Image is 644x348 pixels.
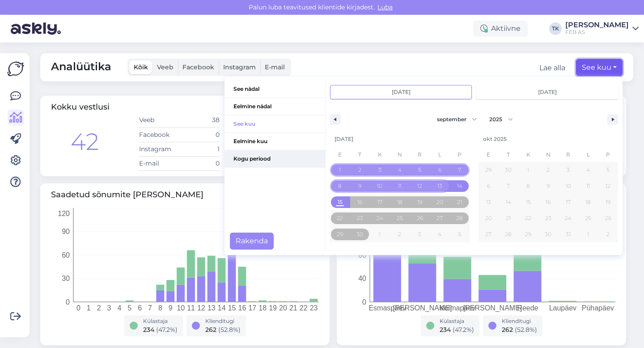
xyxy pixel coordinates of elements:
[169,304,173,312] tspan: 9
[539,63,565,73] button: Lae alla
[350,148,370,162] span: T
[578,194,598,210] button: 18
[139,156,179,170] td: E-mail
[410,210,430,226] button: 26
[197,304,205,312] tspan: 12
[225,81,325,98] span: See nädal
[51,189,319,201] span: Saadetud sõnumite [PERSON_NAME]
[76,304,80,312] tspan: 0
[578,210,598,226] button: 25
[127,304,131,312] tspan: 5
[545,226,551,242] span: 30
[606,178,610,194] span: 12
[362,298,366,306] tspan: 0
[606,162,610,178] span: 5
[518,194,538,210] button: 15
[518,178,538,194] button: 8
[449,178,470,194] button: 14
[310,304,318,312] tspan: 23
[417,194,422,210] span: 19
[430,194,450,210] button: 20
[71,124,99,159] div: 42
[289,304,297,312] tspan: 21
[606,194,610,210] span: 19
[139,142,179,156] td: Instagram
[538,194,559,210] button: 16
[390,194,410,210] button: 18
[430,178,450,194] button: 13
[547,178,550,194] span: 9
[300,304,308,312] tspan: 22
[7,60,24,77] img: Askly Logo
[565,21,629,29] div: [PERSON_NAME]
[393,304,452,312] tspan: [PERSON_NAME]
[437,178,442,194] span: 13
[330,131,470,148] div: [DATE]
[350,210,370,226] button: 23
[51,102,110,112] span: Kokku vestlusi
[538,210,559,226] button: 23
[258,304,267,312] tspan: 18
[585,210,591,226] span: 25
[225,133,325,150] button: Eelmine kuu
[330,178,350,194] button: 8
[66,298,70,306] tspan: 0
[598,194,618,210] button: 19
[578,148,598,162] span: L
[139,127,179,142] td: Facebook
[356,226,363,242] span: 30
[358,162,361,178] span: 2
[279,304,287,312] tspan: 20
[582,304,614,312] tspan: Pühapäev
[410,148,430,162] span: R
[179,156,220,170] td: 0
[458,162,461,178] span: 7
[205,317,241,325] div: Klienditugi
[565,210,572,226] span: 24
[97,304,101,312] tspan: 2
[378,162,381,178] span: 3
[558,194,578,210] button: 17
[566,194,571,210] span: 17
[558,210,578,226] button: 24
[157,63,174,71] span: Veeb
[410,178,430,194] button: 12
[377,210,383,226] span: 24
[337,226,343,242] span: 29
[538,162,559,178] button: 2
[526,178,530,194] span: 8
[134,63,148,71] span: Kõik
[487,178,490,194] span: 6
[479,194,499,210] button: 13
[117,304,121,312] tspan: 4
[370,162,390,178] button: 3
[518,162,538,178] button: 1
[338,194,343,210] span: 15
[598,210,618,226] button: 26
[585,194,591,210] span: 18
[558,148,578,162] span: R
[605,210,611,226] span: 26
[479,178,499,194] button: 6
[62,228,70,235] tspan: 90
[440,304,475,312] tspan: Kolmapäev
[330,226,350,242] button: 29
[538,178,559,194] button: 9
[506,210,511,226] span: 21
[479,226,499,242] button: 27
[350,226,370,242] button: 30
[527,162,529,178] span: 1
[179,127,220,142] td: 0
[598,178,618,194] button: 12
[449,162,470,178] button: 7
[225,150,325,167] span: Kogu periood
[223,63,256,71] span: Instagram
[499,194,519,210] button: 14
[51,59,111,76] span: Analüütika
[370,210,390,226] button: 24
[139,113,179,127] td: Veeb
[546,194,551,210] span: 16
[330,162,350,178] button: 1
[58,209,70,217] tspan: 120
